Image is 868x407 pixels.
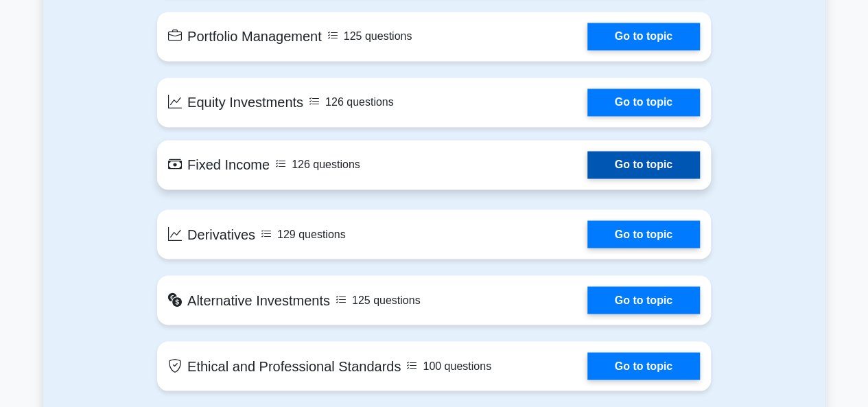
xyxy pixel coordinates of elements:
a: Go to topic [587,23,700,50]
a: Go to topic [587,286,700,314]
a: Go to topic [587,151,700,178]
a: Go to topic [587,352,700,380]
a: Go to topic [587,220,700,248]
a: Go to topic [587,89,700,116]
